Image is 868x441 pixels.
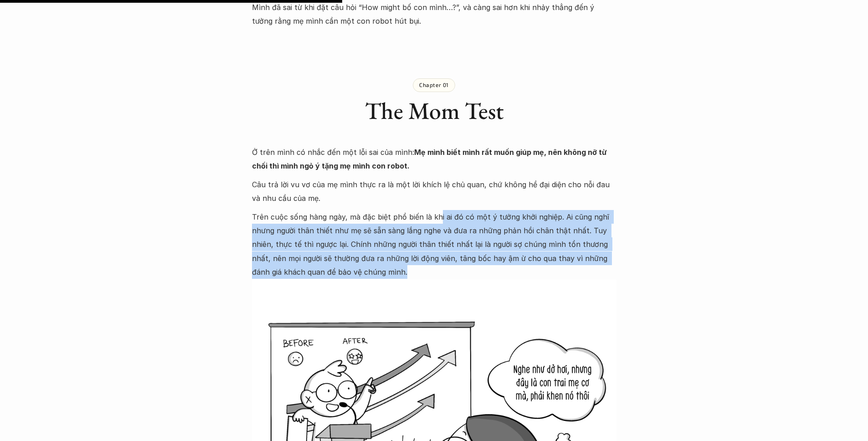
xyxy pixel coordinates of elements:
[252,0,616,28] p: Mình đã sai từ khi đặt câu hỏi “How might bố con mình…?”, và càng sai hơn khi nhảy thẳng đến ý tư...
[252,145,616,173] p: Ở trên mình có nhắc đến một lỗi sai của mình:
[252,97,616,125] h2: The Mom Test
[419,82,449,88] p: Chapter 01
[252,210,616,279] p: Trên cuộc sống hàng ngày, mà đặc biệt phổ biến là khi ai đó có một ý tưởng khởi nghiệp. Ai cũng n...
[252,148,609,170] strong: Mẹ mình biết mình rất muốn giúp mẹ, nên không nỡ từ chối thì mình ngỏ ý tặng mẹ mình con robot.
[252,178,616,205] p: Câu trả lời vu vơ của mẹ mình thực ra là một lời khích lệ chủ quan, chứ không hề đại diện cho nỗi...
